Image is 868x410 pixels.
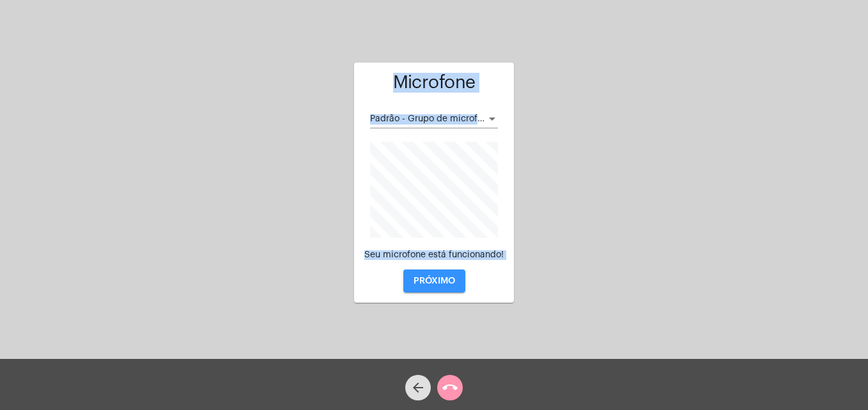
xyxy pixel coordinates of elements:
[410,380,426,395] mat-icon: arrow_back
[403,270,465,292] button: PRÓXIMO
[414,277,455,285] span: PRÓXIMO
[442,380,458,395] mat-icon: call_end
[364,73,504,93] h1: Microfone
[364,250,504,260] div: Seu microfone está funcionando!
[370,114,577,123] span: Padrão - Grupo de microfones (Realtek(R) Audio)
